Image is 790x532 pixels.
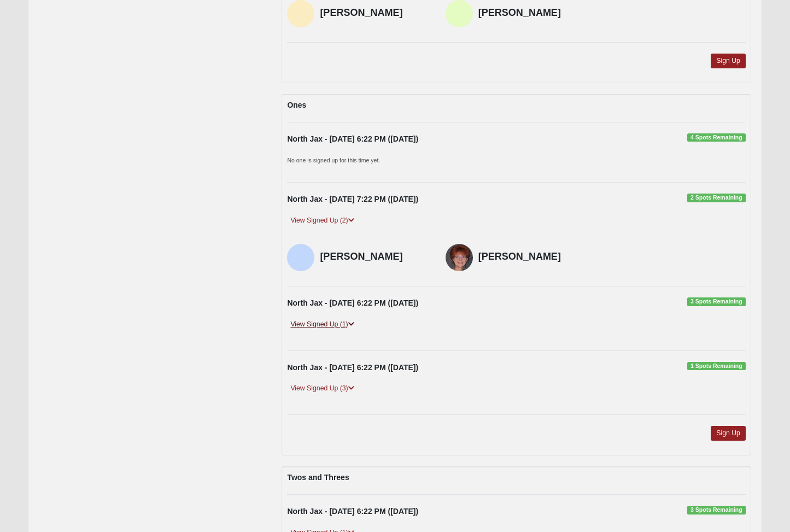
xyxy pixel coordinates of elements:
[287,215,357,226] a: View Signed Up (2)
[287,157,380,163] small: No one is signed up for this time yet.
[287,383,357,394] a: View Signed Up (3)
[687,133,746,142] span: 4 Spots Remaining
[287,195,418,203] strong: North Jax - [DATE] 7:22 PM ([DATE])
[287,319,357,330] a: View Signed Up (1)
[320,7,429,19] h4: [PERSON_NAME]
[320,251,429,263] h4: [PERSON_NAME]
[687,194,746,202] span: 2 Spots Remaining
[287,135,418,143] strong: North Jax - [DATE] 6:22 PM ([DATE])
[287,299,418,307] strong: North Jax - [DATE] 6:22 PM ([DATE])
[711,54,746,68] a: Sign Up
[287,101,306,109] strong: Ones
[687,362,746,371] span: 1 Spots Remaining
[478,7,587,19] h4: [PERSON_NAME]
[687,506,746,515] span: 3 Spots Remaining
[287,244,314,271] img: Rhonda Wynne
[287,473,349,482] strong: Twos and Threes
[687,297,746,306] span: 3 Spots Remaining
[287,363,418,372] strong: North Jax - [DATE] 6:22 PM ([DATE])
[478,251,587,263] h4: [PERSON_NAME]
[287,507,418,516] strong: North Jax - [DATE] 6:22 PM ([DATE])
[711,426,746,441] a: Sign Up
[446,244,473,271] img: Patty LeBlanc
